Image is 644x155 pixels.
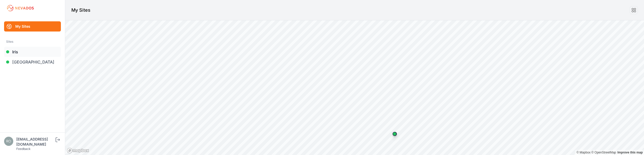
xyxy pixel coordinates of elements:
[4,57,61,67] a: [GEOGRAPHIC_DATA]
[390,129,400,139] div: Map marker
[4,21,61,32] a: My Sites
[16,147,31,151] a: Feedback
[4,47,61,57] a: Iris
[576,151,591,154] a: Mapbox
[6,4,35,12] img: Nevados
[618,151,643,154] a: Map feedback
[71,7,90,14] h1: My Sites
[67,148,89,153] a: Mapbox logo
[65,20,644,155] canvas: Map
[591,151,616,154] a: OpenStreetMap
[6,39,59,45] div: Sites
[16,137,55,147] div: [EMAIL_ADDRESS][DOMAIN_NAME]
[4,137,13,146] img: rono@prim.com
